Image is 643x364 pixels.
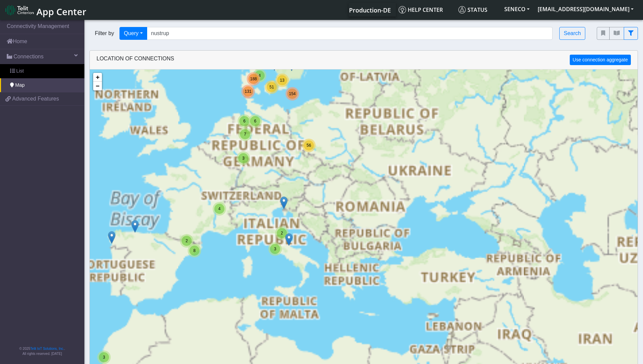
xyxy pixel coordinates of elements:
span: 6 [243,119,246,123]
span: 188 [250,77,257,81]
span: 3 [103,355,105,360]
span: 4 [218,206,221,211]
div: LOCATION OF CONNECTIONS [90,51,638,69]
span: 2 [281,231,283,235]
a: Your current platform instance [349,3,391,17]
span: App Center [36,5,86,18]
span: 13 [280,78,284,83]
a: Zoom out [93,82,102,90]
img: knowledge.svg [399,6,406,13]
button: SENECO [500,3,534,15]
a: Zoom in [93,73,102,82]
button: Use connection aggregate [570,55,631,65]
button: Search [559,27,585,40]
span: 51 [269,85,274,89]
a: App Center [5,3,85,17]
span: List [16,67,24,75]
span: Map [15,82,25,89]
input: Search... [147,27,553,40]
span: 6 [254,119,257,123]
span: Filter by [89,29,119,37]
span: Help center [399,6,443,13]
a: Status [456,3,500,17]
a: Help center [396,3,456,17]
span: 56 [306,143,311,148]
span: Connections [14,53,44,61]
span: 2 [186,239,188,243]
span: 154 [289,91,296,96]
span: Production-DE [349,6,391,14]
img: logo-telit-cinterion-gw-new.png [5,5,34,16]
span: Advanced Features [12,95,59,103]
span: 4 [259,73,261,78]
span: 131 [245,89,251,94]
span: 3 [242,156,245,161]
span: 8 [193,248,196,253]
span: Status [458,6,487,13]
span: 3 [274,247,276,251]
span: 7 [244,132,246,137]
button: [EMAIL_ADDRESS][DOMAIN_NAME] [534,3,638,15]
div: fitlers menu [597,27,638,40]
img: status.svg [458,6,466,13]
a: Telit IoT Solutions, Inc. [30,347,64,351]
button: Query [119,27,147,40]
